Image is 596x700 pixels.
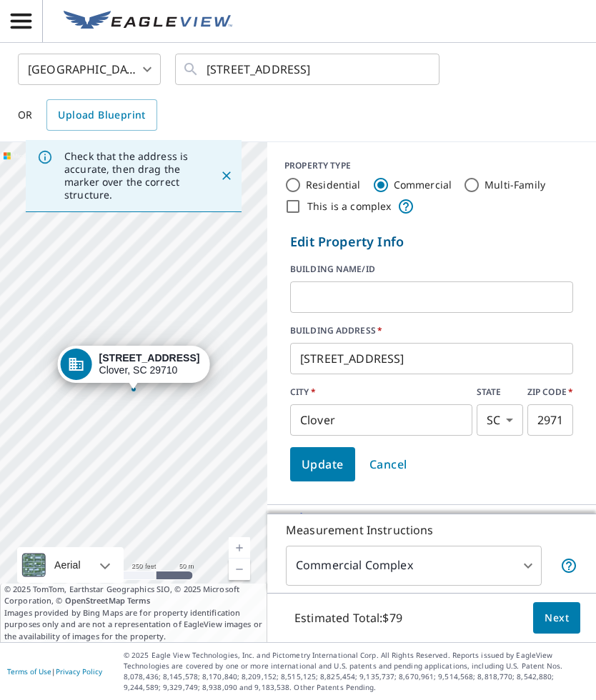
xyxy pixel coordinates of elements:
a: Current Level 17, Zoom Out [229,559,250,580]
div: Clover, SC 29710 [99,352,200,376]
button: Next [533,602,580,634]
img: EV Logo [64,11,232,32]
div: SC [477,404,523,436]
div: OR [18,99,157,131]
a: Current Level 17, Zoom In [229,537,250,559]
label: STATE [477,386,523,399]
input: Search by address or latitude-longitude [207,49,410,89]
span: Upload Blueprint [58,106,145,124]
a: Upload Blueprint [46,99,157,131]
label: ZIP CODE [527,386,573,399]
a: Privacy Policy [56,666,102,676]
em: SC [487,414,500,427]
div: PROPERTY TYPE [284,159,579,172]
span: Cancel [369,454,407,474]
label: CITY [290,386,472,399]
span: © 2025 TomTom, Earthstar Geographics SIO, © 2025 Microsoft Corporation, © [4,584,263,607]
p: Check that the address is accurate, then drag the marker over the correct structure. [64,150,194,201]
div: Dropped pin, building 1, Commercial property, 2445 Highway 557 Clover, SC 29710 [58,346,210,390]
a: Terms [127,595,151,606]
div: Aerial [17,547,124,583]
p: Edit Property Info [290,232,573,251]
div: Roof ProductsNewPremium with Regular Delivery [279,511,585,566]
a: Terms of Use [7,666,51,676]
span: Next [545,609,569,627]
p: Measurement Instructions [286,521,577,539]
a: EV Logo [55,2,241,41]
button: Cancel [358,447,419,481]
span: Update [302,454,344,474]
p: © 2025 Eagle View Technologies, Inc. and Pictometry International Corp. All Rights Reserved. Repo... [124,650,589,693]
label: BUILDING ADDRESS [290,324,573,337]
label: Multi-Family [485,178,545,192]
div: Aerial [50,547,85,583]
a: OpenStreetMap [65,595,125,606]
span: Each building may require a separate measurement report; if so, your account will be billed per r... [560,557,577,574]
p: Estimated Total: $79 [283,602,414,634]
label: This is a complex [307,199,392,214]
p: | [7,667,102,676]
div: [GEOGRAPHIC_DATA] [18,49,161,89]
label: Residential [306,178,361,192]
strong: [STREET_ADDRESS] [99,352,200,364]
label: Commercial [394,178,452,192]
button: Close [217,166,236,185]
div: Commercial Complex [286,546,542,586]
label: BUILDING NAME/ID [290,263,573,276]
button: Update [290,447,355,481]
